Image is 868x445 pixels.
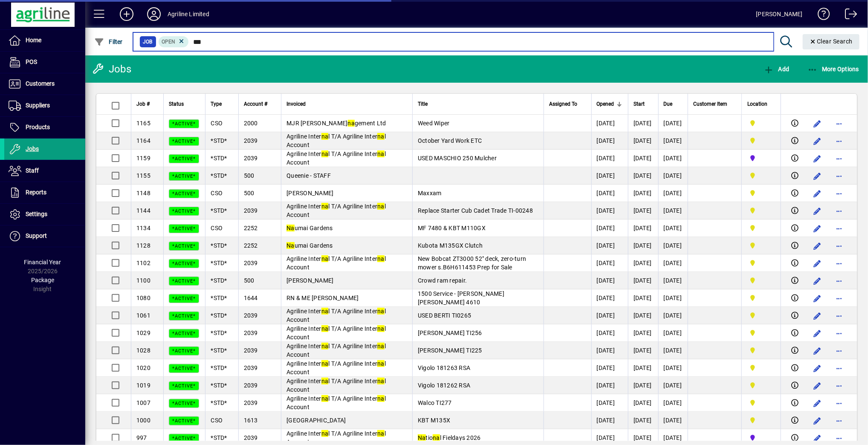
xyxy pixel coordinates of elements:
span: Start [634,99,645,109]
button: More options [833,169,846,183]
em: na [377,395,385,402]
td: [DATE] [591,412,628,429]
span: 1155 [136,172,150,179]
span: 1644 [244,295,258,301]
button: Add [761,61,791,77]
span: Dargaville [747,223,775,233]
span: Account # [244,99,267,109]
td: [DATE] [628,237,658,254]
span: CSO [211,417,223,424]
td: [DATE] [591,237,628,254]
a: Support [4,225,85,247]
td: [DATE] [658,254,688,272]
span: Dargaville [747,363,775,373]
td: [DATE] [658,307,688,324]
td: [DATE] [591,115,628,132]
a: Logout [839,2,857,29]
td: [DATE] [658,359,688,377]
div: Invoiced [286,99,407,109]
span: Customers [26,80,55,87]
div: Job # [136,99,158,109]
span: USED BERTI TI0265 [418,312,471,319]
button: Edit [810,222,824,235]
button: More options [833,204,846,218]
td: [DATE] [591,377,628,394]
span: 1080 [136,295,150,301]
em: na [377,360,385,367]
span: 1000 [136,417,150,424]
td: [DATE] [628,254,658,272]
td: [DATE] [591,307,628,324]
span: Status [169,99,184,109]
em: na [377,430,385,437]
button: More options [833,344,846,358]
span: 1007 [136,399,150,406]
div: Start [634,99,653,109]
span: 1019 [136,382,150,389]
span: 1128 [136,242,150,249]
span: 1102 [136,260,150,266]
em: Na [286,242,295,249]
span: MJR [PERSON_NAME] gement Ltd [286,120,386,127]
em: na [321,133,329,140]
button: Edit [810,431,824,445]
div: [PERSON_NAME] [756,7,803,21]
em: na [321,203,329,210]
span: Agriline Inter l T/A Agriline Inter l Account [286,395,386,410]
em: na [348,120,355,127]
span: CSO [211,190,223,196]
td: [DATE] [628,377,658,394]
span: 1613 [244,417,258,424]
td: [DATE] [628,342,658,359]
td: [DATE] [628,394,658,412]
td: [DATE] [628,167,658,185]
div: Due [664,99,683,109]
a: Customers [4,73,85,95]
span: 2039 [244,312,258,319]
td: [DATE] [658,377,688,394]
td: [DATE] [591,394,628,412]
button: Edit [810,292,824,305]
td: [DATE] [628,412,658,429]
span: 1134 [136,225,150,231]
em: Na [286,225,295,231]
td: [DATE] [591,289,628,307]
span: 1144 [136,207,150,214]
em: na [377,133,385,140]
span: 1148 [136,190,150,196]
span: 1061 [136,312,150,319]
span: Agriline Inter l T/A Agriline Inter l Account [286,255,386,271]
span: 2252 [244,225,258,231]
span: RN & ME [PERSON_NAME] [286,295,359,301]
td: [DATE] [591,359,628,377]
span: 1029 [136,329,150,336]
span: Agriline Inter l T/A Agriline Inter l Account [286,150,386,166]
button: Edit [810,274,824,288]
td: [DATE] [658,412,688,429]
span: Dargaville [747,241,775,250]
span: umai Gardens [286,242,333,249]
span: 500 [244,277,255,284]
span: 1028 [136,347,150,354]
span: Agriline Inter l T/A Agriline Inter l Account [286,203,386,218]
span: Dargaville [747,328,775,338]
button: More options [833,117,846,130]
span: 2039 [244,364,258,371]
button: Edit [810,344,824,358]
button: More options [833,274,846,288]
a: Settings [4,204,85,225]
span: Financial Year [24,259,61,266]
button: More options [833,257,846,270]
button: Edit [810,187,824,200]
td: [DATE] [591,220,628,237]
span: Dargaville [747,118,775,128]
span: Products [26,124,50,130]
span: Agriline Inter l T/A Agriline Inter l Account [286,308,386,323]
button: More options [833,187,846,200]
button: More Options [805,61,862,77]
td: [DATE] [628,220,658,237]
button: Add [113,6,140,22]
span: More Options [807,66,859,72]
button: Clear [803,34,860,49]
a: Staff [4,160,85,182]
